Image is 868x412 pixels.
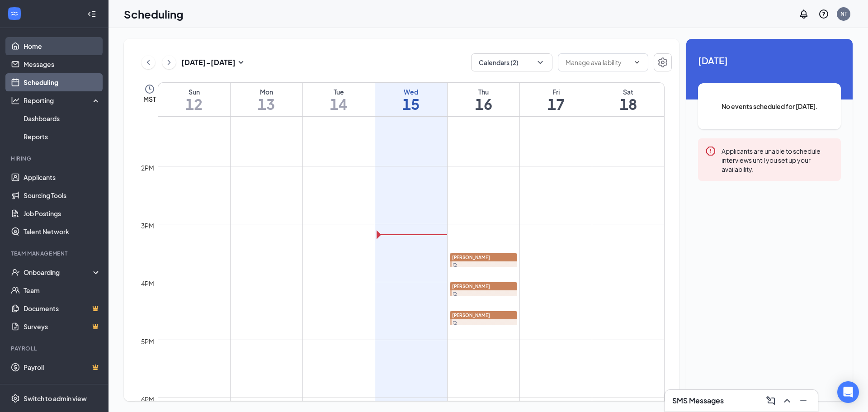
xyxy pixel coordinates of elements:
[453,263,457,267] svg: Sync
[139,221,156,231] div: 3pm
[139,163,156,173] div: 2pm
[592,96,664,112] h1: 18
[536,58,545,67] svg: ChevronDown
[796,393,811,408] button: Minimize
[448,87,519,96] div: Thu
[124,6,184,22] h1: Scheduling
[24,96,101,105] div: Reporting
[24,204,101,223] a: Job Postings
[592,83,664,116] a: October 18, 2025
[798,9,809,19] svg: Notifications
[87,9,96,19] svg: Collapse
[798,395,809,406] svg: Minimize
[24,223,101,241] a: Talent Network
[139,394,156,404] div: 6pm
[24,37,101,55] a: Home
[840,10,847,18] div: NT
[144,57,153,68] svg: ChevronLeft
[24,281,101,299] a: Team
[24,186,101,204] a: Sourcing Tools
[144,84,155,95] svg: Clock
[303,83,375,116] a: October 14, 2025
[448,83,519,116] a: October 16, 2025
[162,56,176,69] button: ChevronRight
[236,57,246,68] svg: SmallChevronDown
[592,87,664,96] div: Sat
[24,268,93,277] div: Onboarding
[375,83,447,116] a: October 15, 2025
[672,396,724,406] h3: SMS Messages
[11,394,20,403] svg: Settings
[818,9,829,19] svg: QuestionInfo
[520,83,592,116] a: October 17, 2025
[231,87,302,96] div: Mon
[453,292,457,296] svg: Sync
[24,109,101,128] a: Dashboards
[782,395,793,406] svg: ChevronUp
[520,87,592,96] div: Fri
[158,83,230,116] a: October 12, 2025
[448,96,519,112] h1: 16
[11,96,20,105] svg: Analysis
[716,101,823,111] span: No events scheduled for [DATE].
[11,268,20,277] svg: UserCheck
[24,73,101,91] a: Scheduling
[24,299,101,317] a: DocumentsCrown
[722,146,834,174] div: Applicants are unable to schedule interviews until you set up your availability.
[24,317,101,336] a: SurveysCrown
[453,321,457,325] svg: Sync
[780,393,794,408] button: ChevronUp
[657,57,668,68] svg: Settings
[520,96,592,112] h1: 17
[705,146,716,156] svg: Error
[231,96,302,112] h1: 13
[158,96,230,112] h1: 12
[303,87,375,96] div: Tue
[139,279,156,289] div: 4pm
[452,313,490,318] span: [PERSON_NAME]
[452,284,490,289] span: [PERSON_NAME]
[765,395,776,406] svg: ComposeMessage
[165,57,174,68] svg: ChevronRight
[11,345,99,352] div: Payroll
[11,250,99,257] div: Team Management
[764,393,778,408] button: ComposeMessage
[837,381,859,403] div: Open Intercom Messenger
[633,59,641,66] svg: ChevronDown
[24,168,101,186] a: Applicants
[158,87,230,96] div: Sun
[566,57,630,67] input: Manage availability
[24,128,101,146] a: Reports
[231,83,302,116] a: October 13, 2025
[654,53,672,71] button: Settings
[471,53,552,71] button: Calendars (2)ChevronDown
[24,394,87,403] div: Switch to admin view
[10,9,19,18] svg: WorkstreamLogo
[24,55,101,73] a: Messages
[181,57,236,67] h3: [DATE] - [DATE]
[698,53,841,67] span: [DATE]
[375,87,447,96] div: Wed
[375,96,447,112] h1: 15
[303,96,375,112] h1: 14
[11,155,99,162] div: Hiring
[24,358,101,376] a: PayrollCrown
[142,56,155,69] button: ChevronLeft
[143,95,156,104] span: MST
[452,255,490,260] span: [PERSON_NAME]
[139,336,156,346] div: 5pm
